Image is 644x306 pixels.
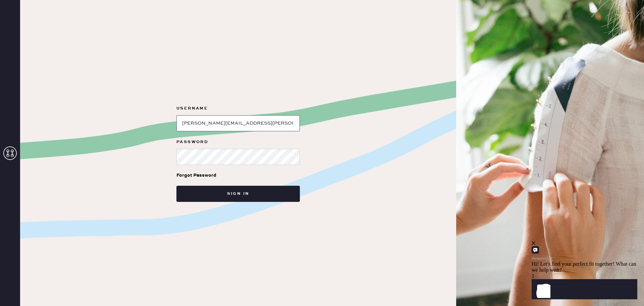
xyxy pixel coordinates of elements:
[176,104,300,113] label: Username
[176,186,300,202] button: Sign in
[176,138,300,146] label: Password
[176,172,216,179] div: Forgot Password
[176,115,300,131] input: e.g. john@doe.com
[176,165,216,186] a: Forgot Password
[532,215,642,305] iframe: Front Chat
